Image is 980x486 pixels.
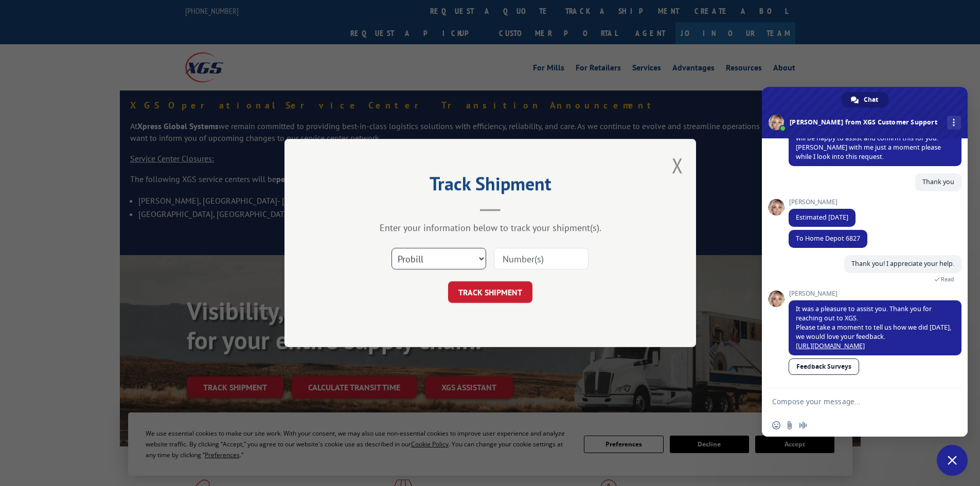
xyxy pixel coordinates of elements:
span: Send a file [786,421,794,429]
h2: Track Shipment [336,176,645,196]
a: Feedback Surveys [789,358,859,375]
a: Chat [842,92,888,107]
button: TRACK SHIPMENT [448,281,532,303]
span: Thank you [922,177,954,186]
span: Insert an emoji [772,421,780,429]
span: It was a pleasure to assist you. Thank you for reaching out to XGS. Please take a moment to tell ... [796,304,951,350]
span: Audio message [799,421,807,429]
span: [PERSON_NAME] [789,290,961,297]
a: Close chat [937,445,968,476]
div: Enter your information below to track your shipment(s). [336,222,645,233]
span: [PERSON_NAME] [789,199,856,206]
span: Chat [864,92,878,107]
span: Read [941,276,954,283]
span: Thank you! I appreciate your help. [851,259,954,268]
span: To Home Depot 6827 [796,234,860,243]
span: Estimated [DATE] [796,213,848,222]
a: [URL][DOMAIN_NAME] [796,341,865,350]
button: Close modal [672,152,683,179]
textarea: Compose your message... [772,388,937,414]
input: Number(s) [494,248,589,269]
